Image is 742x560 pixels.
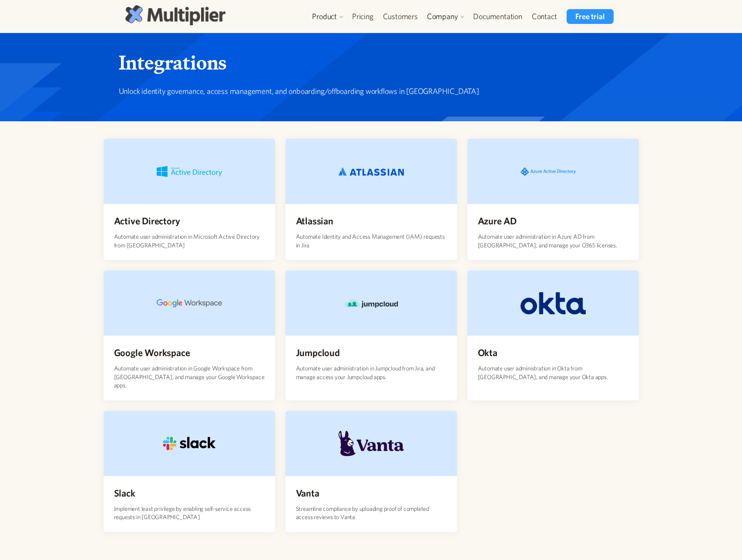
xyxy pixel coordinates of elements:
[114,346,190,360] h4: Google Workspace
[114,214,180,228] h4: Active Directory
[478,214,517,228] h4: Azure AD
[312,11,337,22] div: Product
[378,9,423,24] a: Customers
[527,9,562,24] a: Contact
[467,270,639,400] a: OktaOktaAutomate user administration in Okta from [GEOGRAPHIC_DATA], and manage your Okta apps.
[296,363,447,381] p: Automate user administration in Jumpcloud from Jira, and manage access your Jumpcloud apps.
[468,9,527,24] a: Documentation
[285,139,457,260] a: AtlassianAtlassianAutomate Identity and Access Management (IAM) requests in Jira
[308,9,347,24] div: Product
[157,166,222,177] img: Active Directory
[567,9,613,24] a: Free trial
[339,167,404,176] img: Atlassian
[296,503,447,522] p: Streamline compliance by uploading proof of completed access reviews to Vanta
[467,139,639,260] a: Azure ADAzure ADAutomate user administration in Azure AD from [GEOGRAPHIC_DATA], and manage your ...
[114,487,135,500] h4: Slack
[119,85,617,97] p: Unlock identity governance, access management, and onboarding/offboarding workflows in [GEOGRAPHI...
[339,295,404,312] img: Jumpcloud
[339,431,404,456] img: Vanta
[478,231,628,250] p: Automate user administration in Azure AD from [GEOGRAPHIC_DATA], and manage your O365 licenses.
[114,231,265,250] p: Automate user administration in Microsoft Active Directory from [GEOGRAPHIC_DATA]
[285,270,457,400] a: JumpcloudJumpcloudAutomate user administration in Jumpcloud from Jira, and manage access your Jum...
[157,299,222,307] img: Google Workspace
[478,346,497,360] h4: Okta
[119,50,617,75] h1: Integrations
[427,11,458,22] div: Company
[347,9,378,24] a: Pricing
[114,363,265,390] p: Automate user administration in Google Workspace from [GEOGRAPHIC_DATA], and manage your Google W...
[296,346,340,360] h4: Jumpcloud
[114,503,265,522] p: Implement least privilege by enabling self-service access requests in [GEOGRAPHIC_DATA]
[478,363,628,381] p: Automate user administration in Okta from [GEOGRAPHIC_DATA], and manage your Okta apps.
[104,270,275,400] a: Google WorkspaceGoogle WorkspaceAutomate user administration in Google Workspace from [GEOGRAPHIC...
[285,411,457,532] a: VantaVantaStreamline compliance by uploading proof of completed access reviews to Vanta
[104,411,275,532] a: SlackSlackImplement least privilege by enabling self-service access requests in [GEOGRAPHIC_DATA]
[520,162,586,181] img: Azure AD
[296,487,319,500] h4: Vanta
[520,292,586,314] img: Okta
[296,231,447,250] p: Automate Identity and Access Management (IAM) requests in Jira
[157,430,222,457] img: Slack
[423,9,469,24] div: Company
[296,214,333,228] h4: Atlassian
[104,139,275,260] a: Active DirectoryActive DirectoryAutomate user administration in Microsoft Active Directory from [...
